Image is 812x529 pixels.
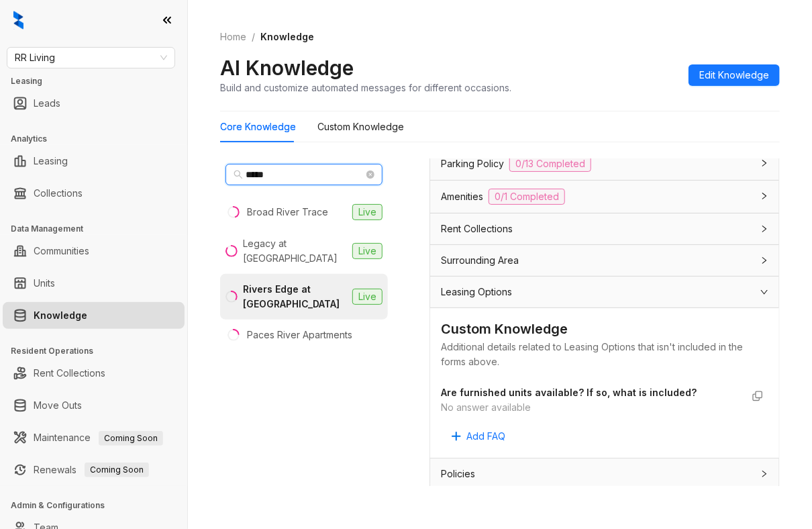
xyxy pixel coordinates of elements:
[441,222,513,236] span: Rent Collections
[430,277,779,307] div: Leasing Options
[441,156,504,171] span: Parking Policy
[466,429,505,444] span: Add FAQ
[3,270,185,297] li: Units
[34,238,89,264] a: Communities
[441,319,768,340] div: Custom Knowledge
[489,189,565,205] span: 0/1 Completed
[34,302,87,329] a: Knowledge
[34,180,83,207] a: Collections
[11,75,187,87] h3: Leasing
[441,426,516,447] button: Add FAQ
[220,81,511,95] div: Build and customize automated messages for different occasions.
[217,30,249,44] a: Home
[34,392,82,419] a: Move Outs
[3,360,185,387] li: Rent Collections
[441,285,512,299] span: Leasing Options
[34,456,149,483] a: RenewalsComing Soon
[352,289,383,305] span: Live
[3,238,185,264] li: Communities
[15,48,167,68] span: RR Living
[430,148,779,180] div: Parking Policy0/13 Completed
[760,256,768,264] span: collapsed
[352,204,383,220] span: Live
[689,64,780,86] button: Edit Knowledge
[317,119,404,134] div: Custom Knowledge
[760,192,768,200] span: collapsed
[3,424,185,451] li: Maintenance
[3,180,185,207] li: Collections
[3,90,185,117] li: Leads
[441,340,768,369] div: Additional details related to Leasing Options that isn't included in the forms above.
[220,119,296,134] div: Core Knowledge
[234,170,243,179] span: search
[252,30,255,44] li: /
[509,156,591,172] span: 0/13 Completed
[699,68,769,83] span: Edit Knowledge
[430,245,779,276] div: Surrounding Area
[352,243,383,259] span: Live
[34,148,68,175] a: Leasing
[441,253,519,268] span: Surrounding Area
[247,328,352,342] div: Paces River Apartments
[760,225,768,233] span: collapsed
[366,171,374,179] span: close-circle
[441,387,697,398] strong: Are furnished units available? If so, what is included?
[243,282,347,311] div: Rivers Edge at [GEOGRAPHIC_DATA]
[34,90,60,117] a: Leads
[34,360,105,387] a: Rent Collections
[243,236,347,266] div: Legacy at [GEOGRAPHIC_DATA]
[34,270,55,297] a: Units
[3,456,185,483] li: Renewals
[3,148,185,175] li: Leasing
[760,159,768,167] span: collapsed
[441,400,742,415] div: No answer available
[85,463,149,477] span: Coming Soon
[3,392,185,419] li: Move Outs
[430,459,779,489] div: Policies
[260,31,314,42] span: Knowledge
[11,345,187,357] h3: Resident Operations
[11,133,187,145] h3: Analytics
[11,499,187,512] h3: Admin & Configurations
[3,302,185,329] li: Knowledge
[220,55,354,81] h2: AI Knowledge
[11,223,187,235] h3: Data Management
[430,181,779,213] div: Amenities0/1 Completed
[441,189,483,204] span: Amenities
[247,205,328,220] div: Broad River Trace
[760,288,768,296] span: expanded
[13,11,23,30] img: logo
[430,213,779,244] div: Rent Collections
[760,470,768,478] span: collapsed
[441,467,475,481] span: Policies
[99,431,163,446] span: Coming Soon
